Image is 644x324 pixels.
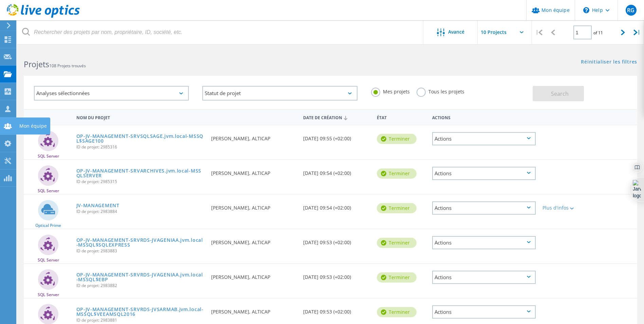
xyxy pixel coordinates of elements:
div: [PERSON_NAME], ALTICAP [208,229,300,252]
span: Search [551,90,569,97]
span: RG [627,7,634,13]
span: SQL Server [38,154,59,158]
a: Réinitialiser les filtres [581,59,637,65]
a: JV-MANAGEMENT [76,203,119,208]
span: of 11 [593,30,603,36]
div: État [373,111,429,123]
div: [PERSON_NAME], ALTICAP [208,299,300,321]
div: Actions [432,305,536,319]
div: [DATE] 09:54 (+02:00) [300,160,373,182]
span: SQL Server [38,258,59,262]
b: Projets [24,59,49,70]
div: Date de création [300,111,373,124]
a: OP-JV-MANAGEMENT-SRVRDS-JVAGENIAA.jvm.local-MSSQL$EBP [76,272,205,282]
div: Terminer [377,168,417,179]
a: OP-JV-MANAGEMENT-SRVSQLSAGE.jvm.local-MSSQL$SAGE100 [76,134,205,143]
div: Actions [432,271,536,284]
div: [PERSON_NAME], ALTICAP [208,125,300,148]
span: SQL Server [38,189,59,193]
div: | [630,20,644,44]
a: OP-JV-MANAGEMENT-SRVRDS-JVAGENIAA.jvm.local-MSSQL$SQLEXPRESS [76,238,205,247]
div: [PERSON_NAME], ALTICAP [208,195,300,217]
input: Rechercher des projets par nom, propriétaire, ID, société, etc. [17,20,424,44]
label: Mes projets [371,88,410,94]
div: Nom du projet [73,111,208,123]
div: Actions [432,236,536,249]
div: Terminer [377,307,417,317]
div: [DATE] 09:53 (+02:00) [300,299,373,321]
div: [DATE] 09:53 (+02:00) [300,264,373,286]
button: Search [533,86,584,101]
span: Avancé [448,30,464,34]
div: Analyses sélectionnées [34,86,189,101]
svg: \n [583,7,589,13]
div: Statut de projet [202,86,357,101]
span: SQL Server [38,293,59,297]
span: ID de projet: 2983884 [76,210,205,214]
div: Mon équipe [19,124,47,128]
div: [PERSON_NAME], ALTICAP [208,160,300,182]
div: | [532,20,546,44]
div: Actions [432,201,536,215]
div: Actions [432,167,536,180]
span: ID de projet: 2985315 [76,180,205,184]
a: OP-JV-MANAGEMENT-SRVARCHIVES.jvm.local-MSSQLSERVER [76,168,205,178]
label: Tous les projets [417,88,464,94]
div: Plus d'infos [542,205,585,210]
div: [DATE] 09:53 (+02:00) [300,229,373,252]
div: Terminer [377,203,417,213]
a: OP-JV-MANAGEMENT-SRVRDS-JVSARMAB.jvm.local-MSSQL$VEEAMSQL2016 [76,307,205,317]
span: 108 Projets trouvés [49,63,86,69]
div: Terminer [377,238,417,248]
span: ID de projet: 2985316 [76,145,205,149]
div: Actions [432,132,536,145]
a: Live Optics Dashboard [7,14,80,19]
div: [PERSON_NAME], ALTICAP [208,264,300,286]
div: [DATE] 09:55 (+02:00) [300,125,373,148]
div: Actions [429,111,539,123]
span: ID de projet: 2983882 [76,284,205,288]
div: Terminer [377,134,417,144]
span: ID de projet: 2983883 [76,249,205,253]
div: Terminer [377,272,417,283]
div: [DATE] 09:54 (+02:00) [300,195,373,217]
span: ID de projet: 2983881 [76,318,205,322]
span: Optical Prime [35,223,61,228]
